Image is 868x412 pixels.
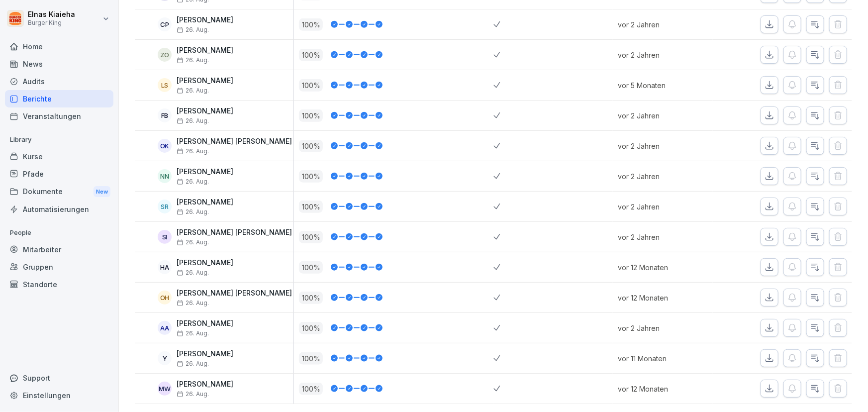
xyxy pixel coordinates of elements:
[299,49,323,61] p: 100 %
[158,48,172,62] div: ZO
[618,202,712,212] p: vor 2 Jahren
[177,137,292,146] p: [PERSON_NAME] [PERSON_NAME]
[177,330,209,337] span: 26. Aug.
[158,169,172,183] div: NN
[177,77,233,85] p: [PERSON_NAME]
[5,107,113,125] a: Veranstaltungen
[5,183,113,201] a: DokumenteNew
[299,170,323,183] p: 100 %
[5,165,113,183] a: Pfade
[158,139,172,153] div: OK
[5,132,113,148] p: Library
[5,258,113,276] a: Gruppen
[299,292,323,304] p: 100 %
[5,241,113,258] a: Mitarbeiter
[618,262,712,273] p: vor 12 Monaten
[28,19,75,26] p: Burger King
[94,186,110,198] div: New
[177,259,233,267] p: [PERSON_NAME]
[299,201,323,213] p: 100 %
[618,293,712,303] p: vor 12 Monaten
[5,148,113,165] a: Kurse
[177,228,292,237] p: [PERSON_NAME] [PERSON_NAME]
[177,87,209,94] span: 26. Aug.
[618,171,712,182] p: vor 2 Jahren
[177,208,209,215] span: 26. Aug.
[177,360,209,367] span: 26. Aug.
[5,276,113,293] a: Standorte
[618,353,712,364] p: vor 11 Monaten
[618,232,712,242] p: vor 2 Jahren
[158,17,172,31] div: CP
[618,384,712,394] p: vor 12 Monaten
[177,26,209,33] span: 26. Aug.
[177,168,233,176] p: [PERSON_NAME]
[177,198,233,206] p: [PERSON_NAME]
[618,80,712,91] p: vor 5 Monaten
[618,323,712,333] p: vor 2 Jahren
[5,55,113,73] a: News
[299,79,323,92] p: 100 %
[299,140,323,152] p: 100 %
[28,10,75,19] p: Elnas Kiaieha
[618,110,712,121] p: vor 2 Jahren
[618,19,712,30] p: vor 2 Jahren
[177,380,233,389] p: [PERSON_NAME]
[5,38,113,55] a: Home
[299,18,323,31] p: 100 %
[177,148,209,155] span: 26. Aug.
[158,260,172,274] div: HA
[177,319,233,328] p: [PERSON_NAME]
[177,107,233,115] p: [PERSON_NAME]
[158,321,172,335] div: AA
[177,391,209,398] span: 26. Aug.
[158,108,172,122] div: FB
[299,231,323,243] p: 100 %
[158,291,172,305] div: OH
[299,109,323,122] p: 100 %
[177,57,209,64] span: 26. Aug.
[158,351,172,365] div: Y
[299,352,323,365] p: 100 %
[158,200,172,213] div: SR
[5,225,113,241] p: People
[5,183,113,201] div: Dokumente
[177,117,209,124] span: 26. Aug.
[158,230,172,244] div: SI
[299,322,323,334] p: 100 %
[158,382,172,396] div: MW
[177,239,209,246] span: 26. Aug.
[618,141,712,151] p: vor 2 Jahren
[299,261,323,274] p: 100 %
[5,73,113,90] a: Audits
[177,289,292,298] p: [PERSON_NAME] [PERSON_NAME]
[177,46,233,55] p: [PERSON_NAME]
[177,269,209,276] span: 26. Aug.
[158,78,172,92] div: LS
[5,201,113,218] a: Automatisierungen
[5,387,113,404] a: Einstellungen
[5,90,113,107] a: Berichte
[299,383,323,395] p: 100 %
[177,16,233,24] p: [PERSON_NAME]
[618,50,712,60] p: vor 2 Jahren
[5,369,113,387] div: Support
[177,350,233,358] p: [PERSON_NAME]
[177,300,209,307] span: 26. Aug.
[177,178,209,185] span: 26. Aug.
